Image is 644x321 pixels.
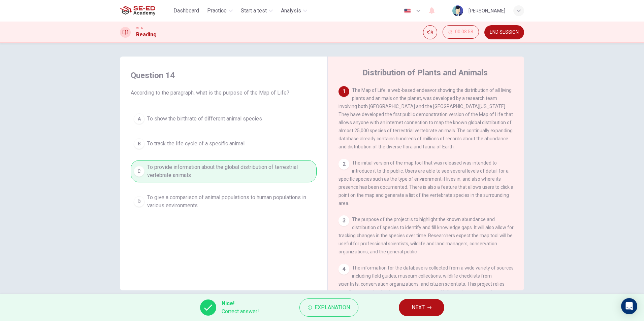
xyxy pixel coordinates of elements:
button: Explanation [299,298,358,317]
div: [PERSON_NAME] [469,7,505,15]
div: 4 [339,264,349,275]
span: The purpose of the project is to highlight the known abundance and distribution of species to ide... [339,217,514,254]
img: en [403,8,412,13]
button: Start a test [238,5,276,17]
div: Open Intercom Messenger [621,298,637,314]
span: According to the paragraph, what is the purpose of the Map of Life? [131,89,317,97]
span: NEXT [412,303,425,312]
span: CEFR [136,26,143,31]
h4: Question 14 [131,70,317,81]
div: Mute [423,25,437,39]
span: The initial version of the map tool that was released was intended to introduce it to the public.... [339,160,513,206]
span: Start a test [241,7,267,15]
div: Hide [443,25,479,39]
span: Analysis [281,7,301,15]
span: Nice! [222,299,259,308]
span: 00:08:58 [455,29,473,35]
h1: Reading [136,31,157,39]
img: SE-ED Academy logo [120,4,155,17]
button: Analysis [278,5,310,17]
span: Practice [207,7,227,15]
span: Explanation [315,303,350,312]
button: 00:08:58 [443,25,479,39]
span: END SESSION [490,30,519,35]
span: Correct answer! [222,308,259,316]
img: Profile picture [452,5,463,16]
div: 1 [339,86,349,97]
button: END SESSION [484,25,524,39]
button: NEXT [399,299,444,316]
div: 2 [339,159,349,170]
span: Dashboard [173,7,199,15]
h4: Distribution of Plants and Animals [362,67,488,78]
button: Dashboard [171,5,202,17]
div: 3 [339,215,349,226]
a: SE-ED Academy logo [120,4,171,17]
span: The Map of Life, a web-based endeavor showing the distribution of all living plants and animals o... [339,87,513,149]
button: Practice [204,5,235,17]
